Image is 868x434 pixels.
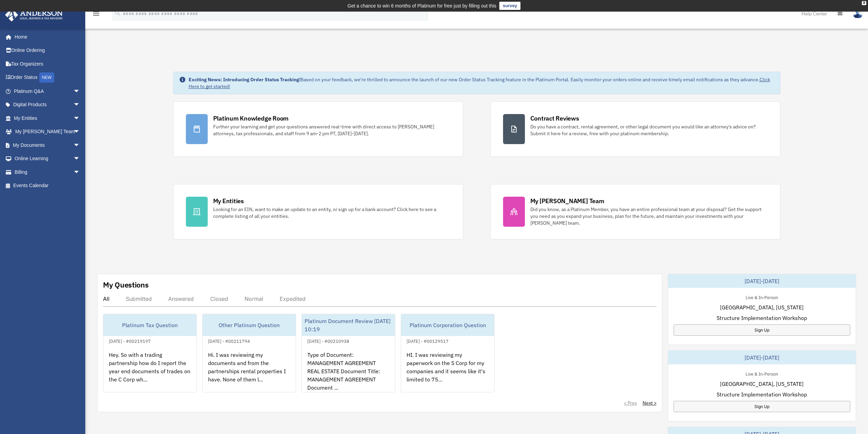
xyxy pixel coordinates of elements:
[740,293,783,300] div: Live & In-Person
[5,125,90,139] a: My [PERSON_NAME] Teamarrow_drop_down
[189,76,775,90] div: Based on your feedback, we're thrilled to announce the launch of our new Order Status Tracking fe...
[740,370,783,377] div: Live & In-Person
[73,84,87,98] span: arrow_drop_down
[103,314,196,336] div: Platinum Tax Question
[5,30,87,44] a: Home
[173,101,463,157] a: Platinum Knowledge Room Further your learning and get your questions answered real-time with dire...
[213,114,289,123] div: Platinum Knowledge Room
[668,274,856,288] div: [DATE]-[DATE]
[203,337,255,344] div: [DATE] - #00211794
[674,401,850,412] a: Sign Up
[103,345,196,398] div: Hey. So with a trading partnership how do I report the year end documents of trades on the C Corp...
[490,101,780,157] a: Contract Reviews Do you have a contract, rental agreement, or other legal document you would like...
[302,314,395,336] div: Platinum Document Review [DATE] 10:19
[73,152,87,166] span: arrow_drop_down
[530,206,768,226] div: Did you know, as a Platinum Member, you have an entire professional team at your disposal? Get th...
[5,179,90,193] a: Events Calendar
[73,125,87,139] span: arrow_drop_down
[5,165,90,179] a: Billingarrow_drop_down
[245,295,263,302] div: Normal
[203,345,296,398] div: Hi. I was reviewing my documents and from the partnerships rental properties I have. None of them...
[213,206,451,220] div: Looking for an EIN, want to make an update to an entity, or sign up for a bank account? Click her...
[530,123,768,137] div: Do you have a contract, rental agreement, or other legal document you would like an attorney's ad...
[862,1,866,5] div: close
[5,138,90,152] a: My Documentsarrow_drop_down
[189,76,300,83] strong: Exciting News: Introducing Order Status Tracking!
[5,152,90,166] a: Online Learningarrow_drop_down
[103,314,197,392] a: Platinum Tax Question[DATE] - #00219197Hey. So with a trading partnership how do I report the yea...
[530,114,579,123] div: Contract Reviews
[73,98,87,112] span: arrow_drop_down
[210,295,228,302] div: Closed
[3,8,65,22] img: Anderson Advisors Platinum Portal
[92,12,100,18] a: menu
[401,345,494,398] div: HI. I was reviewing my paperwork on the S Corp for my companies and it seems like it's limited to...
[348,2,497,10] div: Get a chance to win 6 months of Platinum for free just by filling out this
[168,295,194,302] div: Answered
[202,314,296,392] a: Other Platinum Question[DATE] - #00211794Hi. I was reviewing my documents and from the partnershi...
[674,324,850,336] a: Sign Up
[126,295,152,302] div: Submitted
[203,314,296,336] div: Other Platinum Question
[5,71,90,85] a: Order StatusNEW
[92,10,100,18] i: menu
[643,400,657,406] a: Next >
[39,72,54,83] div: NEW
[103,295,109,302] div: All
[73,138,87,152] span: arrow_drop_down
[189,76,770,89] a: Click Here to get started!
[73,165,87,179] span: arrow_drop_down
[301,314,395,392] a: Platinum Document Review [DATE] 10:19[DATE] - #00210938Type of Document: MANAGEMENT AGREEMENT REA...
[530,197,604,205] div: My [PERSON_NAME] Team
[401,337,454,344] div: [DATE] - #00129517
[5,84,90,98] a: Platinum Q&Aarrow_drop_down
[720,303,804,311] span: [GEOGRAPHIC_DATA], [US_STATE]
[302,345,395,398] div: Type of Document: MANAGEMENT AGREEMENT REAL ESTATE Document Title: MANAGEMENT AGREEMENT Document ...
[213,197,244,205] div: My Entities
[5,98,90,112] a: Digital Productsarrow_drop_down
[213,123,451,137] div: Further your learning and get your questions answered real-time with direct access to [PERSON_NAM...
[302,337,355,344] div: [DATE] - #00210938
[114,9,121,17] i: search
[173,184,463,239] a: My Entities Looking for an EIN, want to make an update to an entity, or sign up for a bank accoun...
[401,314,495,392] a: Platinum Corporation Question[DATE] - #00129517HI. I was reviewing my paperwork on the S Corp for...
[720,380,804,388] span: [GEOGRAPHIC_DATA], [US_STATE]
[668,351,856,364] div: [DATE]-[DATE]
[717,314,807,322] span: Structure Implementation Workshop
[5,111,90,125] a: My Entitiesarrow_drop_down
[5,44,90,57] a: Online Ordering
[717,390,807,398] span: Structure Implementation Workshop
[103,337,156,344] div: [DATE] - #00219197
[73,111,87,125] span: arrow_drop_down
[103,280,149,290] div: My Questions
[490,184,780,239] a: My [PERSON_NAME] Team Did you know, as a Platinum Member, you have an entire professional team at...
[499,2,520,10] a: survey
[5,57,90,71] a: Tax Organizers
[401,314,494,336] div: Platinum Corporation Question
[853,9,863,18] img: User Pic
[280,295,306,302] div: Expedited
